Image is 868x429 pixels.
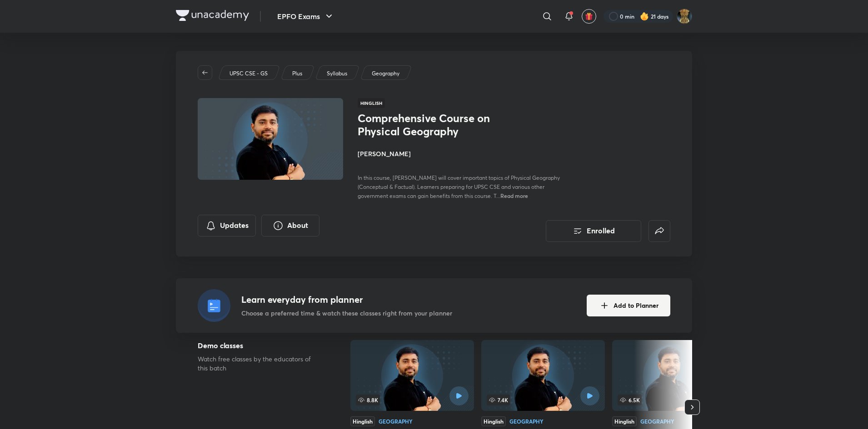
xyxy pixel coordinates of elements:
img: Company Logo [176,10,249,21]
p: Choose a preferred time & watch these classes right from your planner [241,308,452,318]
button: Enrolled [546,220,641,242]
a: Geography [370,69,401,78]
p: Syllabus [327,69,347,78]
button: Updates [198,215,256,237]
span: 7.4K [487,394,510,405]
div: Hinglish [612,416,637,426]
p: Watch free classes by the educators of this batch [198,355,321,373]
h4: Learn everyday from planner [241,293,452,306]
div: Geography [379,419,413,424]
button: avatar [582,9,596,24]
button: EPFO Exams [272,7,340,25]
a: Syllabus [325,69,349,78]
h4: [PERSON_NAME] [358,149,561,158]
span: Read more [500,192,528,199]
span: Hinglish [358,98,385,108]
a: UPSC CSE - GS [228,69,269,78]
span: In this course, [PERSON_NAME] will cover important topics of Physical Geography (Conceptual & Fac... [358,174,560,199]
div: Geography [509,419,544,424]
h5: Demo classes [198,340,321,351]
span: 6.5K [618,394,642,405]
button: false [649,220,670,242]
a: Plus [291,69,304,78]
span: 8.8K [356,394,380,405]
img: avatar [585,12,593,20]
div: Hinglish [481,416,506,426]
p: Geography [372,69,399,78]
button: Add to Planner [587,295,670,316]
button: About [261,215,319,237]
a: Company Logo [176,10,249,23]
img: streak [640,12,649,21]
p: Plus [292,69,302,78]
div: Hinglish [350,416,375,426]
h1: Comprehensive Course on Physical Geography [358,112,506,138]
img: LOVEPREET Gharu [677,9,692,24]
img: Thumbnail [196,97,344,181]
p: UPSC CSE - GS [229,69,268,78]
